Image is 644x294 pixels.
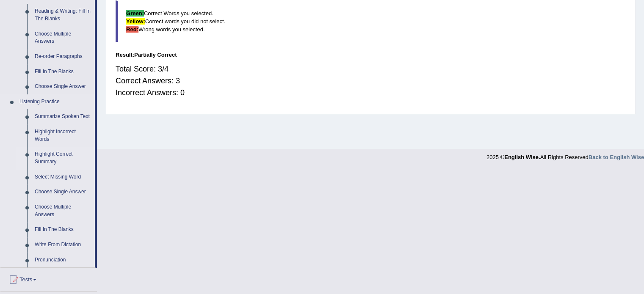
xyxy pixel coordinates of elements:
[31,4,95,26] a: Reading & Writing: Fill In The Blanks
[31,124,95,147] a: Highlight Incorrect Words
[126,26,138,33] b: Red:
[31,237,95,253] a: Write From Dictation
[31,170,95,185] a: Select Missing Word
[31,109,95,124] a: Summarize Spoken Text
[31,253,95,268] a: Pronunciation
[116,59,626,103] div: Total Score: 3/4 Correct Answers: 3 Incorrect Answers: 0
[486,149,644,161] div: 2025 © All Rights Reserved
[31,49,95,64] a: Re-order Paragraphs
[31,27,95,49] a: Choose Multiple Answers
[31,184,95,200] a: Choose Single Answer
[31,200,95,222] a: Choose Multiple Answers
[116,51,626,59] div: Result:
[589,154,644,160] a: Back to English Wise
[0,268,97,289] a: Tests
[504,154,540,160] strong: English Wise.
[31,222,95,237] a: Fill In The Blanks
[31,64,95,80] a: Fill In The Blanks
[126,18,145,25] b: Yellow:
[126,10,144,16] b: Green:
[31,147,95,169] a: Highlight Correct Summary
[116,0,626,42] blockquote: Correct Words you selected. Correct words you did not select. Wrong words you selected.
[31,79,95,94] a: Choose Single Answer
[16,94,95,110] a: Listening Practice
